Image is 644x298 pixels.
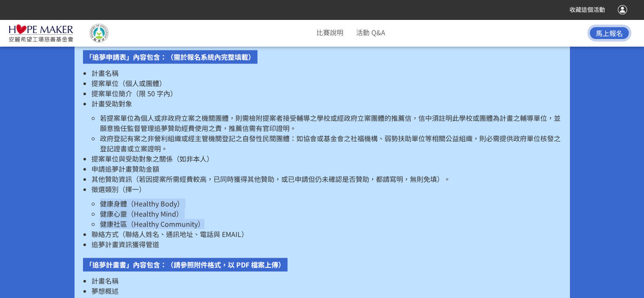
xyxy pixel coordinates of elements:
[587,25,631,42] button: 馬上報名
[91,229,248,239] span: 聯絡方式（聯絡人姓名、通訊地址、電話與 EMAIL）
[569,6,605,13] span: 收藏這個活動
[100,209,183,219] span: 健康心靈（Healthy Mind）
[91,239,159,249] span: 追夢計畫資訊獲得管道
[100,113,561,133] li: 若提案單位為個人或非政府立案之機關團體，則需檢附提案者接受輔導之學校或經政府立案團體的推薦信，信中須註明此學校或團體為計畫之輔導單位，並願意擔任監督管理追夢贊助經費使用之責，推薦信需有官印證明。
[91,184,561,194] p: 徵選類別（擇一）
[8,24,74,42] img: 2025「小夢想．大志氣」追夢計畫
[100,198,184,209] span: 健康身體（Healthy Body）
[91,164,159,174] span: 申請追夢計畫贊助金額
[78,24,120,42] img: 教育部國民及學前教育署
[91,78,166,88] span: 提案單位（個人或團體）
[91,88,177,98] span: 提案單位簡介（限 50 字內）
[91,174,451,184] span: 其他贊助資訊（若因提案所需經費較高，已同時獲得其他贊助，或已申請但仍未確認是否贊助，都請寫明，無則免填）。
[356,27,385,37] a: 活動 Q&A
[91,153,213,164] span: 提案單位與受助對象之關係（如非本人）
[100,133,561,153] li: 政府登記有案之非營利組織或經主管機關登記之自發性民間團體：如協會或基金會之社福機構、弱勢扶助單位等相關公益組織，則必需提供政府單位核發之登記證書或立案證明。
[83,258,287,271] p: 「追夢計畫書」內容包含：（請參照附件格式，以 PDF 檔案上傳）
[91,286,119,296] span: 夢想概述
[316,27,343,37] a: 比賽說明
[91,68,119,78] span: 計畫名稱
[596,28,623,38] span: 馬上報名
[91,98,561,109] p: 計畫受助對象
[100,219,205,229] span: 健康社區（Healthy Community）
[83,50,257,64] p: 「追夢申請表」內容包含：（需於報名系統內完整填載）
[91,276,119,286] span: 計畫名稱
